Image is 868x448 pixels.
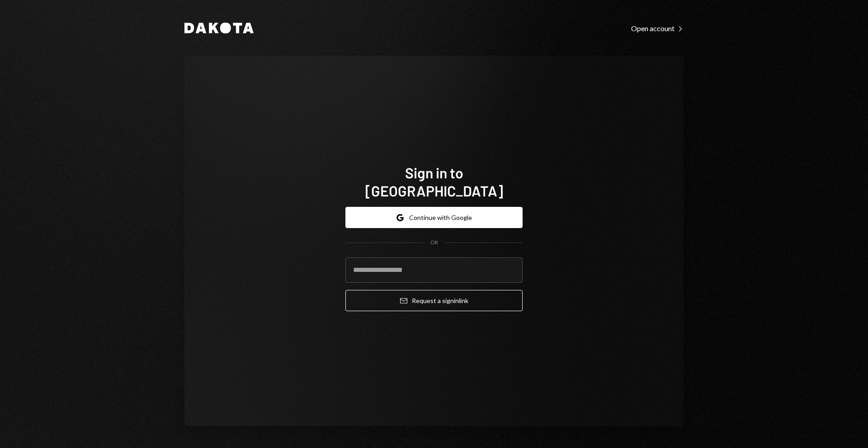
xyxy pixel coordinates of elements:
div: Open account [631,24,684,33]
button: Request a signinlink [345,290,523,311]
a: Open account [631,23,684,33]
button: Continue with Google [345,207,523,228]
h1: Sign in to [GEOGRAPHIC_DATA] [345,163,523,200]
div: OR [430,239,438,247]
